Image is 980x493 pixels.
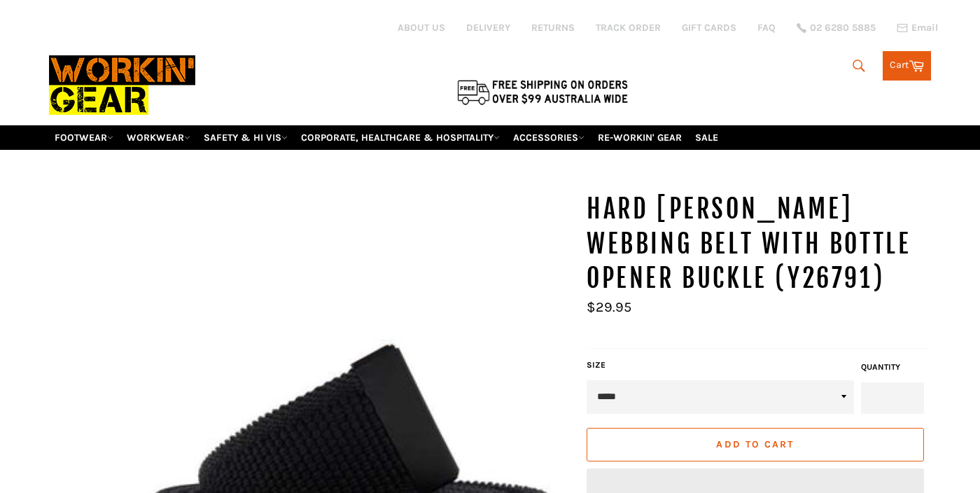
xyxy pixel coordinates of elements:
a: CORPORATE, HEALTHCARE & HOSPITALITY [295,125,505,150]
a: TRACK ORDER [596,21,661,34]
a: 02 6280 5885 [797,23,876,33]
a: ABOUT US [398,21,445,34]
a: RETURNS [531,21,575,34]
img: Flat $9.95 shipping Australia wide [455,77,630,106]
a: RE-WORKIN' GEAR [592,125,687,150]
span: 02 6280 5885 [810,23,876,33]
a: SALE [689,125,724,150]
label: Quantity [861,361,924,373]
a: SAFETY & HI VIS [198,125,293,150]
a: FOOTWEAR [49,125,119,150]
label: Size [587,359,854,371]
h1: HARD [PERSON_NAME] Webbing Belt with Bottle Opener Buckle (Y26791) [587,192,931,296]
img: Workin Gear leaders in Workwear, Safety Boots, PPE, Uniforms. Australia's No.1 in Workwear [49,46,195,125]
span: Email [911,23,938,33]
a: WORKWEAR [121,125,196,150]
a: Email [897,22,938,34]
a: GIFT CARDS [682,21,736,34]
a: DELIVERY [466,21,510,34]
button: Add to Cart [587,428,924,461]
a: Cart [883,51,931,81]
span: $29.95 [587,299,631,315]
a: FAQ [757,21,776,34]
span: Add to Cart [716,438,794,450]
a: ACCESSORIES [507,125,590,150]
